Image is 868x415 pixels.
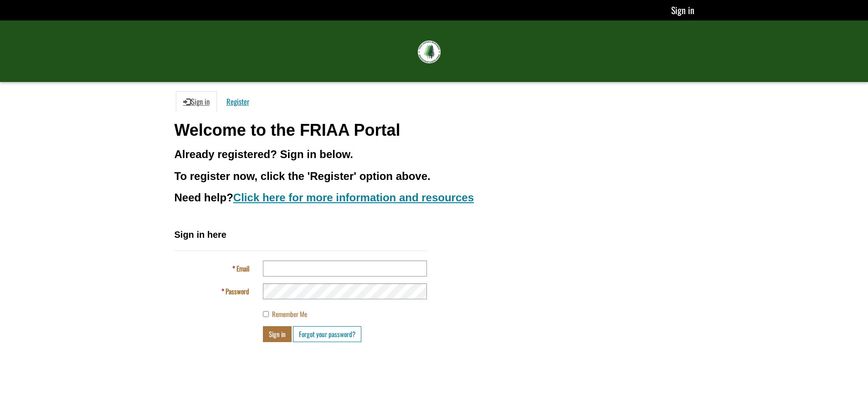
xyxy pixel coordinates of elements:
h3: To register now, click the 'Register' option above. [175,170,694,182]
span: Sign in here [175,230,226,240]
span: Remember Me [272,309,307,319]
a: Forgot your password? [293,326,361,342]
a: Sign in [671,3,694,17]
span: Password [226,286,249,296]
h1: Welcome to the FRIAA Portal [175,121,694,139]
h3: Already registered? Sign in below. [175,149,694,160]
span: Email [236,263,249,273]
a: Click here for more information and resources [233,191,474,204]
a: Register [219,91,257,112]
button: Sign in [263,326,292,342]
img: FRIAA Submissions Portal [418,41,441,63]
a: Sign in [176,91,217,112]
h3: Need help? [175,192,694,204]
input: Remember Me [263,311,269,317]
